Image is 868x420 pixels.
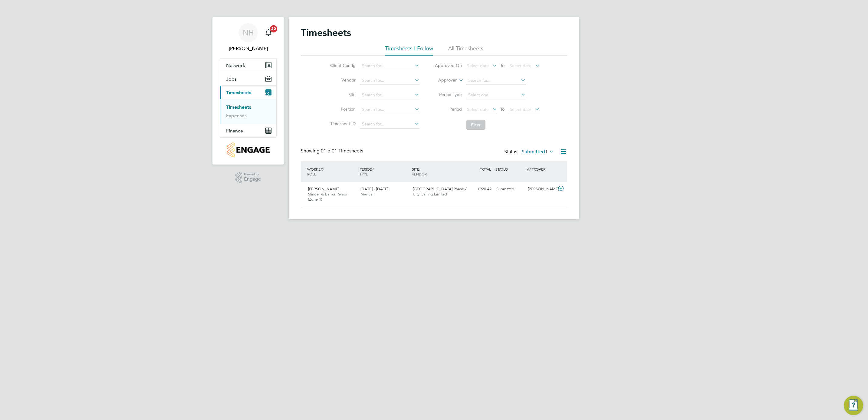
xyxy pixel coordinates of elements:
label: Period Type [435,92,462,97]
button: Network [220,58,276,72]
li: Timesheets I Follow [385,45,433,56]
span: Select date [510,63,531,68]
span: [GEOGRAPHIC_DATA] Phase 6 [413,186,467,192]
div: Timesheets [220,99,276,124]
input: Search for... [466,76,526,85]
input: Search for... [360,62,419,70]
span: Select date [467,107,489,112]
span: 20 [270,25,277,32]
label: Timesheet ID [328,121,356,126]
span: Timesheets [226,90,251,95]
span: [DATE] - [DATE] [360,186,388,192]
input: Search for... [360,105,419,114]
div: STATUS [494,164,525,175]
div: £920.42 [462,184,494,194]
span: Select date [467,63,489,68]
button: Timesheets [220,86,276,99]
button: Jobs [220,72,276,85]
span: ROLE [307,172,316,176]
span: Manual [360,192,373,197]
span: [PERSON_NAME] [308,186,339,192]
div: Showing [301,148,364,154]
a: 20 [262,23,275,42]
a: Expenses [226,113,247,118]
label: Site [328,92,356,97]
label: Submitted [522,149,554,155]
span: 01 of [321,148,332,154]
span: Powered by [244,172,261,177]
h2: Timesheets [301,27,351,39]
span: / [323,167,324,172]
button: Engage Resource Center [844,396,863,415]
span: / [373,167,374,172]
div: WORKER [306,164,358,179]
label: Approver [429,77,457,83]
input: Select one [466,91,526,99]
span: 01 Timesheets [321,148,363,154]
label: Vendor [328,77,356,83]
a: Go to home page [220,142,277,157]
label: Approved On [435,63,462,68]
span: Slinger & Banks Person (Zone 1) [308,192,348,202]
a: Timesheets [226,104,251,110]
nav: Main navigation [212,17,284,165]
div: SITE [410,164,463,179]
span: Select date [510,107,531,112]
span: Jobs [226,76,237,82]
label: Period [435,106,462,112]
div: PERIOD [358,164,410,179]
input: Search for... [360,76,419,85]
label: Client Config [328,63,356,68]
span: 1 [545,149,548,155]
span: VENDOR [412,172,427,176]
div: Submitted [494,184,525,194]
span: To [498,62,506,69]
div: APPROVER [525,164,557,175]
span: TYPE [360,172,368,176]
a: NH[PERSON_NAME] [220,23,277,52]
img: countryside-properties-logo-retina.png [227,142,269,157]
input: Search for... [360,91,419,99]
span: TOTAL [480,167,491,172]
span: Finance [226,128,243,134]
label: Position [328,106,356,112]
input: Search for... [360,120,419,128]
li: All Timesheets [448,45,483,56]
span: NH [243,29,254,37]
span: Engage [244,177,261,182]
button: Filter [466,120,485,130]
span: City Calling Limited [413,192,447,197]
button: Finance [220,124,276,137]
a: Powered byEngage [235,172,261,183]
span: Nikki Hobden [220,45,277,52]
span: To [498,105,506,113]
div: [PERSON_NAME] [525,184,557,194]
span: Network [226,62,245,68]
div: Status [504,148,555,156]
span: / [419,167,420,172]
